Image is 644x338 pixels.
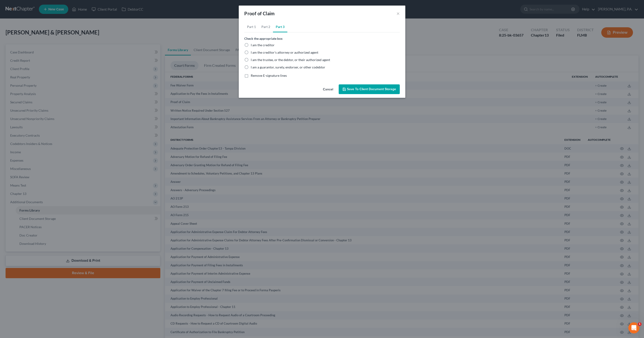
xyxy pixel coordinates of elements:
label: Check the appropriate box [244,36,283,41]
a: Part 1 [244,21,259,32]
iframe: Intercom live chat [628,322,639,333]
span: I am the creditor [251,43,275,47]
span: I am a guarantor, surety, endorser, or other codebtor [251,65,325,69]
span: I am the creditor's attorney or authorized agent [251,50,318,54]
button: × [396,11,400,16]
button: Save to Client Document Storage [339,84,400,94]
span: I am the trustee, or the debtor, or their authorized agent [251,58,330,62]
a: Part 2 [259,21,273,32]
a: Part 3 [273,21,287,32]
span: Remove E-signature lines [251,74,287,77]
div: Proof of Claim [244,10,275,17]
button: Cancel [319,85,337,94]
span: 1 [638,322,641,326]
span: Save to Client Document Storage [347,87,396,91]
